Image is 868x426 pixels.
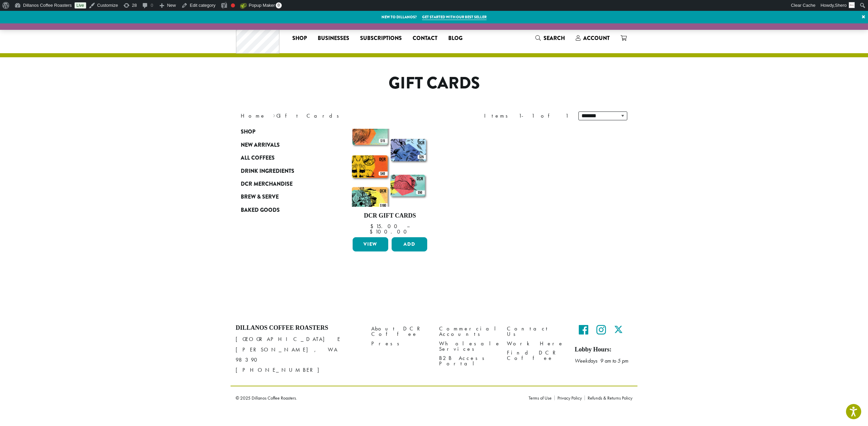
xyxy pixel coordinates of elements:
a: Brew & Serve [241,190,322,203]
span: All Coffees [241,154,275,162]
span: Search [544,34,565,42]
p: © 2025 Dillanos Coffee Roasters. [236,395,518,400]
bdi: 15.00 [370,223,400,230]
a: Terms of Use [529,395,554,400]
button: Add [392,237,427,251]
img: Gift-Cards-Available-470-x-600-300x300.png [351,129,429,207]
a: Get started with our best seller [422,14,487,20]
span: Brew & Serve [241,193,279,201]
a: View [353,237,388,251]
em: Weekdays 9 am to 5 pm [575,357,628,364]
span: Shop [292,34,307,43]
span: $ [370,223,376,230]
h1: Gift Cards [236,74,632,93]
span: $ [370,228,375,235]
h4: Dillanos Coffee Roasters [236,324,361,332]
a: Shop [287,33,312,44]
a: Find DCR Coffee [507,348,565,363]
a: About DCR Coffee [371,324,429,339]
a: Shop [241,125,322,138]
p: [GEOGRAPHIC_DATA] E [PERSON_NAME], WA 98390 [PHONE_NUMBER] [236,334,361,375]
span: – [407,223,410,230]
a: × [859,11,868,23]
a: Search [530,33,570,44]
span: Drink Ingredients [241,167,294,176]
span: Account [583,34,610,42]
span: DCR Merchandise [241,180,293,188]
span: › [273,109,275,120]
span: New Arrivals [241,141,280,149]
span: Baked Goods [241,206,280,215]
span: Blog [448,34,462,43]
bdi: 100.00 [370,228,410,235]
a: Home [241,112,266,119]
span: Subscriptions [360,34,402,43]
a: Contact Us [507,324,565,339]
a: Refunds & Returns Policy [585,395,632,400]
a: Commercial Accounts [439,324,497,339]
a: Drink Ingredients [241,164,322,177]
div: Items 1-1 of 1 [484,112,568,120]
span: Businesses [318,34,349,43]
a: DCR Gift Cards [351,129,429,235]
a: Press [371,339,429,348]
a: Baked Goods [241,204,322,217]
span: Shop [241,128,255,136]
span: Contact [413,34,437,43]
a: All Coffees [241,151,322,164]
a: Privacy Policy [554,395,585,400]
a: DCR Merchandise [241,178,322,190]
a: B2B Access Portal [439,353,497,368]
span: Shero [835,3,847,8]
span: 0 [276,2,282,8]
a: Wholesale Services [439,339,497,353]
h5: Lobby Hours: [575,346,632,353]
a: Live [75,2,86,8]
a: Work Here [507,339,565,348]
nav: Breadcrumb [241,112,424,120]
div: Focus keyphrase not set [231,3,235,7]
h4: DCR Gift Cards [351,212,429,220]
a: New Arrivals [241,139,322,151]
